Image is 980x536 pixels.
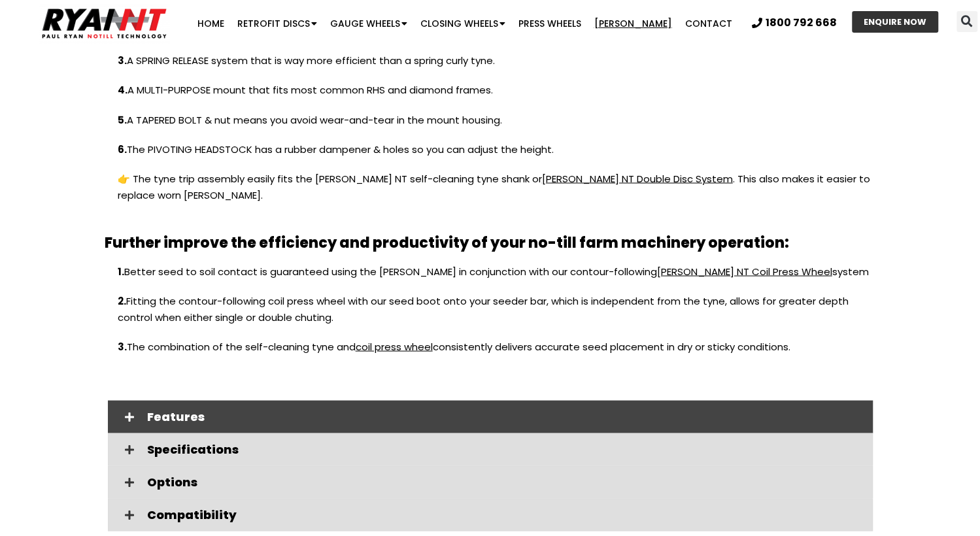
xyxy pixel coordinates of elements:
p: The combination of the self-cleaning tyne and consistently delivers accurate seed placement in dr... [105,338,876,367]
div: Search [956,11,977,32]
strong: 5. [118,112,127,126]
p: Fitting the contour-following coil press wheel with our seed boot onto your seeder bar, which is ... [105,292,876,338]
h2: Further improve the efficiency and productivity of your no-till farm machinery operation: [105,235,876,250]
p: 👉 The tyne trip assembly easily fits the [PERSON_NAME] NT self-cleaning tyne shank or . This also... [105,170,876,216]
p: A MULTI-PURPOSE mount that fits most common RHS and diamond frames. [105,82,876,111]
a: coil press wheel [356,339,433,353]
a: Contact [678,10,738,37]
a: ENQUIRE NOW [852,11,938,33]
a: [PERSON_NAME] NT Coil Press Wheel [657,264,832,278]
strong: 6. [118,142,127,156]
strong: 4. [118,83,127,97]
a: Closing Wheels [413,10,511,37]
a: Press Wheels [511,10,587,37]
strong: 3. [118,54,127,67]
a: Gauge Wheels [323,10,413,37]
a: Home [190,10,230,37]
p: The PIVOTING HEADSTOCK has a rubber dampener & holes so you can adjust the height. [105,141,876,170]
span: ENQUIRE NOW [864,18,926,26]
strong: 3. [118,339,127,353]
a: 1800 792 668 [752,18,837,28]
span: 1800 792 668 [766,18,837,28]
img: Ryan NT logo [39,3,170,44]
p: A SPRING RELEASE system that is way more efficient than a spring curly tyne. [105,52,876,82]
a: Retrofit Discs [230,10,323,37]
span: Compatibility [147,509,862,520]
a: [PERSON_NAME] NT Double Disc System [542,171,733,185]
span: Features [147,410,862,422]
span: Options [147,476,862,488]
p: A TAPERED BOLT & nut means you avoid wear-and-tear in the mount housing. [105,111,876,141]
p: Better seed to soil contact is guaranteed using the [PERSON_NAME] in conjunction with our contour... [105,263,876,292]
strong: 1. [118,264,124,278]
strong: 2. [118,293,126,307]
span: Specifications [147,443,862,455]
a: [PERSON_NAME] [587,10,678,37]
nav: Menu [190,10,739,37]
